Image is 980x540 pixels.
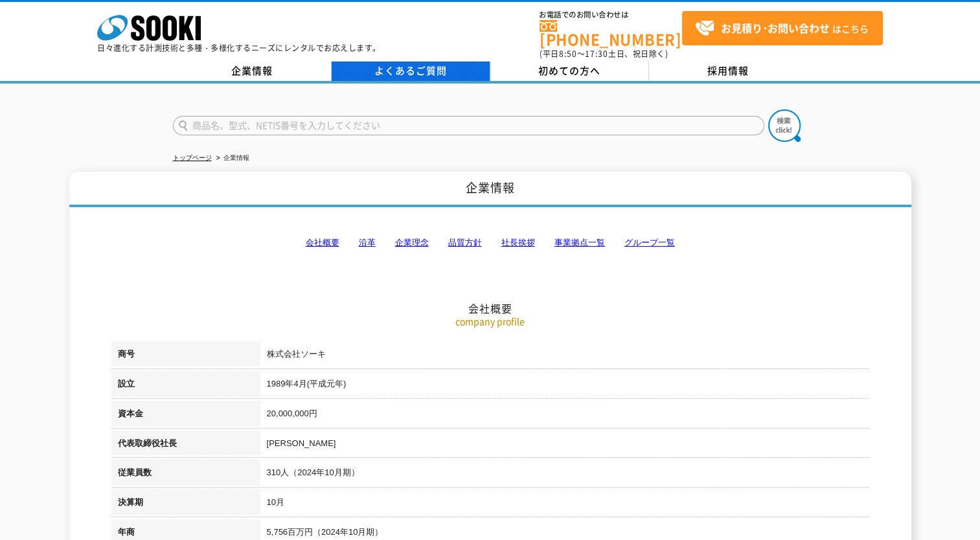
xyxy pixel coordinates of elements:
img: btn_search.png [768,109,801,142]
a: 会社概要 [306,238,339,247]
td: [PERSON_NAME] [260,431,869,460]
a: [PHONE_NUMBER] [540,20,682,47]
a: 初めての方へ [490,62,649,81]
span: お電話でのお問い合わせは [540,11,682,19]
td: 株式会社ソーキ [260,341,869,371]
th: 代表取締役社長 [111,431,260,460]
span: はこちら [695,19,869,38]
a: 社長挨拶 [501,238,535,247]
li: 企業情報 [214,152,249,165]
a: 事業拠点一覧 [554,238,605,247]
a: 沿革 [359,238,376,247]
td: 20,000,000円 [260,401,869,431]
span: 17:30 [585,48,608,60]
th: 商号 [111,341,260,371]
input: 商品名、型式、NETIS番号を入力してください [173,116,764,135]
a: 企業理念 [395,238,429,247]
span: (平日 ～ 土日、祝日除く) [540,48,668,60]
td: 10月 [260,489,869,519]
p: 日々進化する計測技術と多種・多様化するニーズにレンタルでお応えします。 [97,44,381,52]
th: 従業員数 [111,460,260,489]
h1: 企業情報 [69,172,911,207]
a: 採用情報 [649,62,808,81]
span: 初めての方へ [538,63,600,78]
a: よくあるご質問 [332,62,490,81]
a: 企業情報 [173,62,332,81]
td: 1989年4月(平成元年) [260,371,869,401]
span: 8:50 [559,48,577,60]
a: グループ一覧 [624,238,675,247]
a: トップページ [173,154,212,161]
th: 決算期 [111,489,260,519]
p: company profile [111,315,869,328]
td: 310人（2024年10月期） [260,460,869,489]
a: お見積り･お問い合わせはこちら [682,11,883,45]
h2: 会社概要 [111,172,869,315]
a: 品質方針 [448,238,482,247]
strong: お見積り･お問い合わせ [721,20,830,36]
th: 資本金 [111,401,260,431]
th: 設立 [111,371,260,401]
